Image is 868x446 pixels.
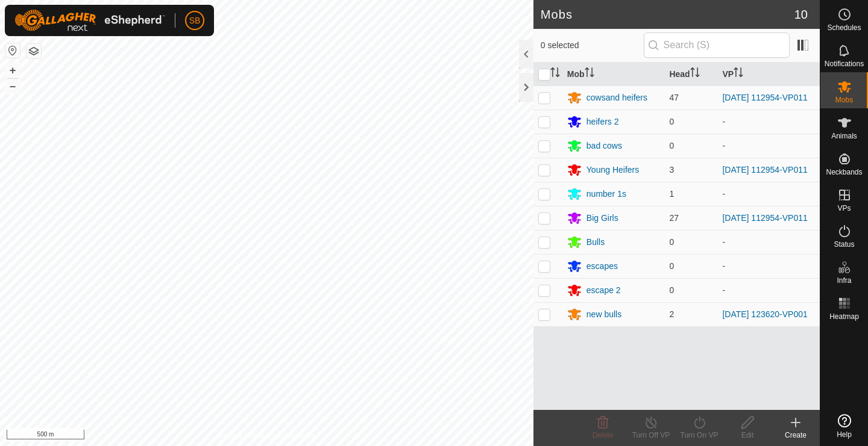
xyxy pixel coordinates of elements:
div: new bulls [587,308,621,321]
span: SB [189,14,201,27]
p-sorticon: Activate to sort [585,69,594,79]
span: 0 [669,117,674,126]
a: [DATE] 112954-VP011 [722,213,807,223]
a: [DATE] 112954-VP011 [722,165,807,175]
button: Reset Map [5,43,20,58]
div: Big Girls [587,212,618,225]
input: Search (S) [644,33,790,58]
a: Help [820,409,868,443]
span: 0 [669,141,674,150]
div: Turn On VP [675,430,723,441]
p-sorticon: Activate to sort [690,69,700,79]
span: Infra [837,277,851,284]
span: 47 [669,93,679,102]
div: Edit [723,430,772,441]
p-sorticon: Activate to sort [734,69,743,79]
span: VPs [837,205,851,212]
td: - [717,110,820,134]
span: Heatmap [829,313,859,320]
div: heifers 2 [587,116,619,128]
span: 2 [669,309,674,319]
div: Young Heifers [587,164,639,176]
div: cowsand heifers [587,91,647,104]
img: Gallagher Logo [14,10,165,31]
div: escape 2 [587,284,621,297]
button: – [5,79,20,93]
td: - [717,182,820,206]
span: Animals [831,132,857,140]
td: - [717,230,820,254]
span: Status [834,241,854,248]
th: Head [664,63,717,86]
th: Mob [562,63,665,86]
td: - [717,134,820,158]
a: Contact Us [278,430,314,441]
button: + [5,63,20,78]
p-sorticon: Activate to sort [550,69,560,79]
span: 10 [794,5,808,23]
span: Delete [593,431,614,439]
div: Create [772,430,820,441]
span: Notifications [825,60,864,67]
span: 3 [669,165,674,175]
td: - [717,278,820,302]
div: Turn Off VP [627,430,675,441]
button: Map Layers [27,44,41,58]
span: Help [837,431,852,438]
div: bad cows [587,140,622,152]
span: Schedules [827,24,861,31]
span: 1 [669,189,674,199]
a: [DATE] 112954-VP011 [722,93,807,102]
div: number 1s [587,188,626,200]
th: VP [717,63,820,86]
span: 0 [669,261,674,271]
span: 27 [669,213,679,223]
span: Neckbands [826,169,862,176]
a: Privacy Policy [219,430,264,441]
span: 0 selected [541,39,644,52]
div: Bulls [587,236,605,249]
h2: Mobs [541,7,794,22]
span: 0 [669,237,674,247]
a: [DATE] 123620-VP001 [722,309,807,319]
span: Mobs [835,96,853,104]
span: 0 [669,285,674,295]
td: - [717,254,820,278]
div: escapes [587,260,618,273]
